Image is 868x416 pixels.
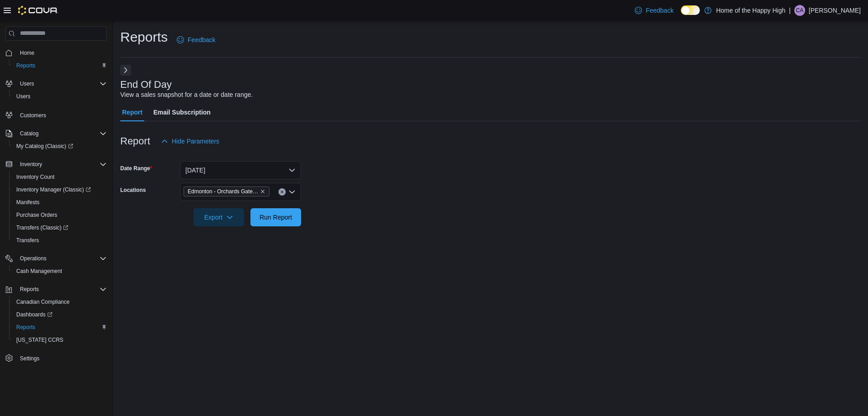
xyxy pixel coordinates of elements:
button: Inventory Count [9,171,110,183]
span: Cash Management [13,266,107,277]
h1: Reports [120,28,168,46]
button: Customers [2,108,110,121]
button: Next [120,65,131,76]
a: Dashboards [13,309,56,320]
p: | [789,5,791,16]
button: Operations [2,252,110,265]
span: Feedback [646,6,673,15]
span: Catalog [20,130,38,137]
a: Cash Management [13,266,66,277]
button: Open list of options [288,188,296,196]
button: Catalog [2,127,110,140]
a: [US_STATE] CCRS [13,335,67,345]
button: [DATE] [180,161,301,179]
span: Feedback [188,35,215,44]
button: Canadian Compliance [9,296,110,308]
a: Canadian Compliance [13,296,73,307]
button: Run Report [250,208,301,226]
button: Users [2,77,110,90]
span: Settings [20,355,39,362]
span: Transfers (Classic) [13,222,107,233]
span: [US_STATE] CCRS [16,336,63,344]
button: Catalog [16,128,42,139]
button: Remove Edmonton - Orchards Gate - Fire & Flower from selection in this group [260,189,265,194]
span: Canadian Compliance [16,298,70,306]
span: Operations [20,255,47,262]
a: Transfers (Classic) [9,221,110,234]
button: Transfers [9,234,110,247]
span: Run Report [259,213,292,222]
button: Cash Management [9,265,110,277]
span: Hide Parameters [172,137,219,146]
a: My Catalog (Classic) [13,141,77,152]
span: Report [122,103,142,121]
label: Date Range [120,165,152,172]
span: Purchase Orders [13,210,107,220]
span: Inventory [20,161,42,168]
span: Reports [13,60,107,71]
a: Home [16,48,38,58]
span: Transfers [13,235,107,246]
button: Operations [16,253,50,264]
a: Inventory Manager (Classic) [13,184,94,195]
span: Settings [16,353,107,364]
button: Export [193,208,244,226]
span: Email Subscription [153,103,211,121]
h3: Report [120,136,150,147]
button: Manifests [9,196,110,209]
span: Reports [20,286,39,293]
span: Transfers [16,237,39,244]
a: Inventory Manager (Classic) [9,183,110,196]
span: Manifests [16,199,39,206]
button: Reports [16,284,42,295]
p: [PERSON_NAME] [809,5,861,16]
a: Feedback [631,1,677,19]
button: Purchase Orders [9,209,110,221]
button: Hide Parameters [157,132,223,150]
a: Customers [16,110,50,121]
span: CA [796,5,804,16]
div: Chris Anthony [794,5,805,16]
h3: End Of Day [120,79,172,90]
span: Home [20,49,34,57]
span: Export [199,208,239,226]
a: Purchase Orders [13,210,61,220]
span: Operations [16,253,107,264]
input: Dark Mode [681,5,700,15]
span: Inventory Manager (Classic) [13,184,107,195]
a: Transfers (Classic) [13,222,72,233]
span: Users [16,93,30,100]
a: Inventory Count [13,172,58,182]
a: Transfers [13,235,42,246]
button: Clear input [278,188,286,196]
a: Reports [13,322,39,333]
span: Home [16,47,107,58]
button: Reports [9,59,110,72]
span: Inventory Manager (Classic) [16,186,91,193]
span: Users [16,78,107,89]
span: Users [20,80,34,87]
span: My Catalog (Classic) [16,143,73,150]
img: Cova [18,6,58,15]
span: Purchase Orders [16,211,57,219]
span: Customers [20,112,46,119]
span: Inventory [16,159,107,170]
span: Washington CCRS [13,335,107,345]
span: Cash Management [16,268,62,275]
button: Settings [2,352,110,365]
span: Reports [13,322,107,333]
span: Manifests [13,197,107,208]
label: Locations [120,186,146,194]
button: Inventory [16,159,46,170]
a: My Catalog (Classic) [9,140,110,153]
span: Users [13,91,107,102]
button: Home [2,46,110,59]
nav: Complex example [5,43,107,388]
button: Users [9,90,110,103]
span: Catalog [16,128,107,139]
span: Edmonton - Orchards Gate - Fire & Flower [184,186,269,196]
span: Transfers (Classic) [16,224,68,231]
button: [US_STATE] CCRS [9,334,110,346]
a: Users [13,91,34,102]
